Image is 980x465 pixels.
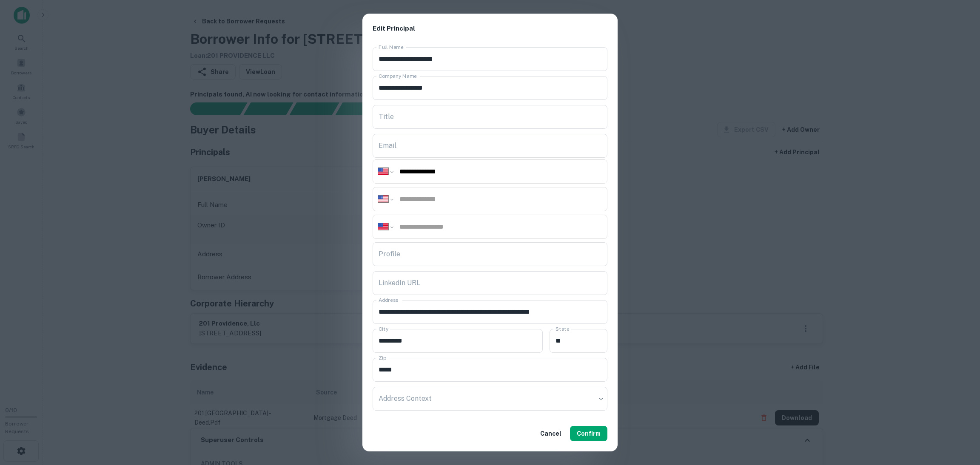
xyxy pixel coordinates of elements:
[937,397,980,438] iframe: Chat Widget
[556,325,569,332] label: State
[537,426,565,441] button: Cancel
[362,14,618,44] h2: Edit Principal
[379,72,417,79] label: Company Name
[379,325,388,332] label: City
[373,387,607,411] div: ​
[570,426,607,441] button: Confirm
[379,43,404,51] label: Full Name
[379,354,386,361] label: Zip
[379,296,398,303] label: Address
